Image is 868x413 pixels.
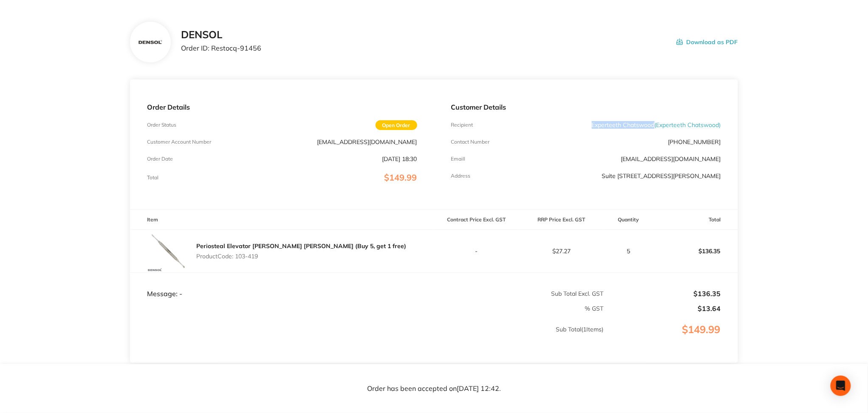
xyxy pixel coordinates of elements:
[668,139,721,145] p: [PHONE_NUMBER]
[147,230,189,272] img: dnBwaDZjbw
[676,29,738,55] button: Download as PDF
[385,172,417,183] span: $149.99
[451,122,473,128] p: Recipient
[605,324,738,353] p: $149.99
[451,156,466,162] p: Emaill
[130,272,434,298] td: Message: -
[147,103,417,111] p: Order Details
[130,326,603,350] p: Sub Total ( 1 Items)
[451,139,490,145] p: Contact Number
[367,385,501,393] p: Order has been accepted on [DATE] 12:42 .
[519,210,604,230] th: RRP Price Excl. GST
[605,248,652,255] p: 5
[181,29,261,41] h2: DENSOL
[653,210,738,230] th: Total
[147,175,158,181] p: Total
[147,139,211,145] p: Customer Account Number
[137,28,164,56] img: Y2p0bmswZQ
[451,103,721,111] p: Customer Details
[451,173,471,179] p: Address
[376,120,417,130] span: Open Order
[181,44,261,52] p: Order ID: Restocq- 91456
[655,121,721,129] span: ( Experteeth Chatswood )
[382,156,417,162] p: [DATE] 18:30
[605,305,721,312] p: $13.64
[130,305,603,312] p: % GST
[831,376,851,396] div: Open Intercom Messenger
[605,290,721,297] p: $136.35
[592,122,721,128] p: Experteeth Chatswood
[147,122,176,128] p: Order Status
[196,242,406,250] a: Periosteal Elevator [PERSON_NAME] [PERSON_NAME] (Buy 5, get 1 free)
[653,241,737,261] p: $136.35
[435,248,519,255] p: -
[317,139,417,145] p: [EMAIL_ADDRESS][DOMAIN_NAME]
[602,173,721,179] p: Suite [STREET_ADDRESS][PERSON_NAME]
[604,210,653,230] th: Quantity
[196,253,406,260] p: Product Code: 103-419
[435,290,604,297] p: Sub Total Excl. GST
[434,210,519,230] th: Contract Price Excl. GST
[130,210,434,230] th: Item
[147,156,173,162] p: Order Date
[520,248,604,255] p: $27.27
[621,155,721,163] a: [EMAIL_ADDRESS][DOMAIN_NAME]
